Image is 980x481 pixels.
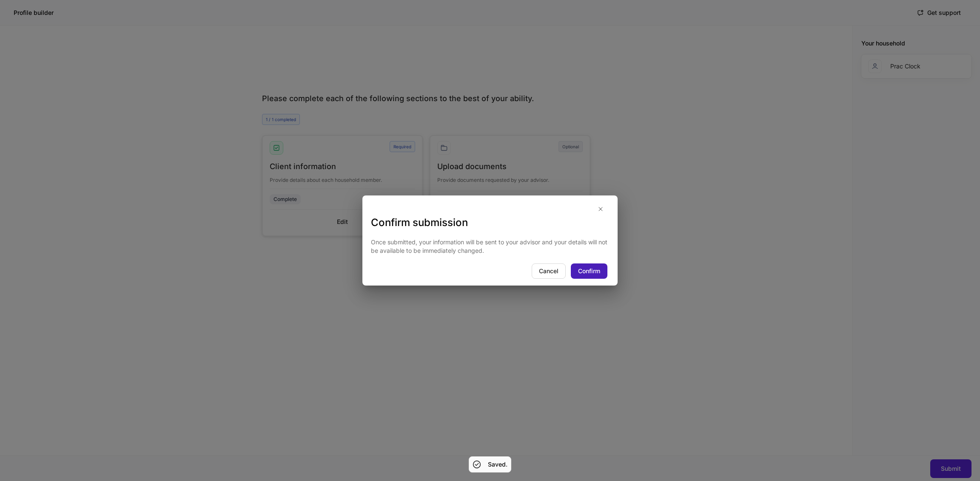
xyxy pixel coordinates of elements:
[371,238,609,255] p: Once submitted, your information will be sent to your advisor and your details will not be availa...
[488,460,507,469] h5: Saved.
[539,267,558,275] div: Cancel
[532,263,566,279] button: Cancel
[571,263,607,279] button: Confirm
[371,216,609,229] h3: Confirm submission
[578,267,600,275] div: Confirm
